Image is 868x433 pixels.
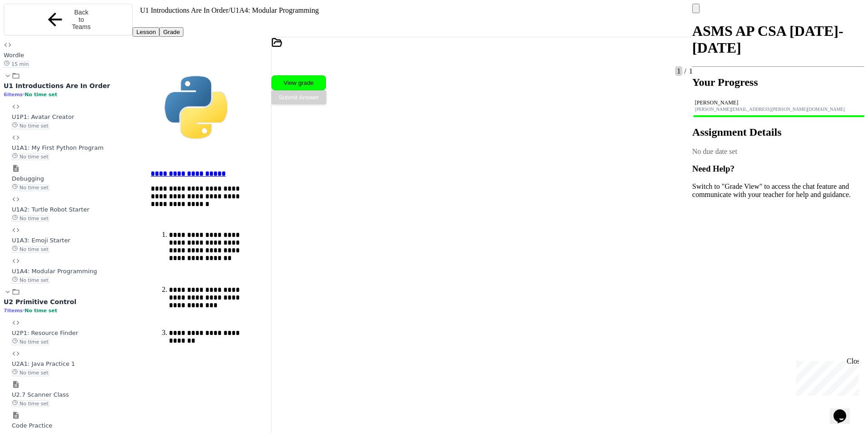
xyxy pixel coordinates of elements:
[12,206,89,213] span: U1A2: Turtle Robot Starter
[23,91,25,98] span: •
[12,175,44,182] span: Debugging
[12,268,97,275] span: U1A4: Modular Programming
[271,75,326,90] button: View grade
[271,90,326,104] button: Submit Answer
[692,148,864,156] div: No due date set
[140,6,228,14] span: U1 Introductions Are In Order
[71,9,92,30] span: Back to Teams
[12,123,49,129] span: No time set
[12,277,49,284] span: No time set
[12,369,49,376] span: No time set
[12,113,74,120] span: U1P1: Avatar Creator
[675,66,682,76] span: 1
[692,126,864,138] h2: Assignment Details
[12,144,104,151] span: U1A1: My First Python Program
[4,4,63,58] div: Chat with us now!Close
[692,164,864,174] h3: Need Help?
[692,4,864,13] div: My Account
[4,308,23,314] span: 7 items
[695,99,862,106] div: [PERSON_NAME]
[692,182,864,199] p: Switch to "Grade View" to access the chat feature and communicate with your teacher for help and ...
[4,4,133,35] button: Back to Teams
[12,246,49,253] span: No time set
[4,61,29,68] span: 15 min
[230,6,319,14] span: U1A4: Modular Programming
[228,6,230,14] span: /
[12,422,52,429] span: Code Practice
[695,107,862,112] div: [PERSON_NAME][EMAIL_ADDRESS][PERSON_NAME][DOMAIN_NAME]
[4,92,23,98] span: 6 items
[4,298,76,305] span: U2 Primitive Control
[12,400,49,407] span: No time set
[684,67,686,75] span: /
[793,357,859,396] iframe: chat widget
[4,52,24,59] span: Wordle
[12,391,69,398] span: U2.7 Scanner Class
[12,360,75,367] span: U2A1: Java Practice 1
[12,237,70,244] span: U1A3: Emoji Starter
[23,307,25,314] span: •
[4,82,110,89] span: U1 Introductions Are In Order
[687,67,693,75] span: 1
[159,27,183,37] button: Grade
[692,76,864,89] h2: Your Progress
[25,308,57,314] span: No time set
[279,94,319,101] span: Submit Answer
[133,27,159,37] button: Lesson
[25,92,57,98] span: No time set
[12,184,49,191] span: No time set
[692,23,864,56] h1: ASMS AP CSA [DATE]-[DATE]
[12,153,49,160] span: No time set
[12,215,49,222] span: No time set
[830,397,859,424] iframe: chat widget
[12,339,49,345] span: No time set
[12,330,78,336] span: U2P1: Resource Finder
